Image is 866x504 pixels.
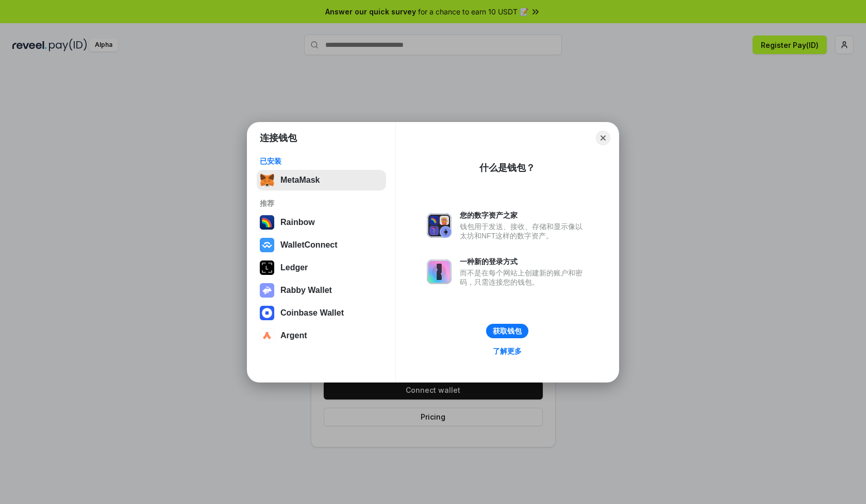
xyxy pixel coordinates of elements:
[257,280,386,301] button: Rabby Wallet
[257,212,386,233] button: Rainbow
[460,211,588,220] div: 您的数字资产之家
[260,215,274,230] img: svg+xml,%3Csvg%20width%3D%22120%22%20height%3D%22120%22%20viewBox%3D%220%200%20120%20120%22%20fil...
[257,257,386,278] button: Ledger
[260,306,274,320] img: svg+xml,%3Csvg%20width%3D%2228%22%20height%3D%2228%22%20viewBox%3D%220%200%2028%2028%22%20fill%3D...
[280,218,315,227] div: Rainbow
[260,157,383,166] div: 已安装
[487,344,528,358] a: 了解更多
[257,170,386,190] button: MetaMask
[257,235,386,255] button: WalletConnect
[260,132,297,144] h1: 连接钱包
[257,303,386,323] button: Coinbase Wallet
[493,326,522,336] div: 获取钱包
[260,238,274,252] img: svg+xml,%3Csvg%20width%3D%2228%22%20height%3D%2228%22%20viewBox%3D%220%200%2028%2028%22%20fill%3D...
[460,222,588,240] div: 钱包用于发送、接收、存储和显示像以太坊和NFT这样的数字资产。
[486,324,528,338] button: 获取钱包
[280,240,338,250] div: WalletConnect
[260,260,274,275] img: svg+xml,%3Csvg%20xmlns%3D%22http%3A%2F%2Fwww.w3.org%2F2000%2Fsvg%22%20width%3D%2228%22%20height%3...
[596,131,610,145] button: Close
[260,283,274,298] img: svg+xml,%3Csvg%20xmlns%3D%22http%3A%2F%2Fwww.w3.org%2F2000%2Fsvg%22%20fill%3D%22none%22%20viewBox...
[427,259,452,284] img: svg+xml,%3Csvg%20xmlns%3D%22http%3A%2F%2Fwww.w3.org%2F2000%2Fsvg%22%20fill%3D%22none%22%20viewBox...
[280,286,332,295] div: Rabby Wallet
[280,308,344,318] div: Coinbase Wallet
[260,328,274,343] img: svg+xml,%3Csvg%20width%3D%2228%22%20height%3D%2228%22%20viewBox%3D%220%200%2028%2028%22%20fill%3D...
[260,199,383,208] div: 推荐
[280,331,307,340] div: Argent
[460,257,588,266] div: 一种新的登录方式
[280,176,320,185] div: MetaMask
[257,325,386,346] button: Argent
[260,173,274,187] img: svg+xml,%3Csvg%20fill%3D%22none%22%20height%3D%2233%22%20viewBox%3D%220%200%2035%2033%22%20width%...
[280,263,308,272] div: Ledger
[493,346,522,356] div: 了解更多
[479,162,535,174] div: 什么是钱包？
[460,268,588,287] div: 而不是在每个网站上创建新的账户和密码，只需连接您的钱包。
[427,213,452,238] img: svg+xml,%3Csvg%20xmlns%3D%22http%3A%2F%2Fwww.w3.org%2F2000%2Fsvg%22%20fill%3D%22none%22%20viewBox...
